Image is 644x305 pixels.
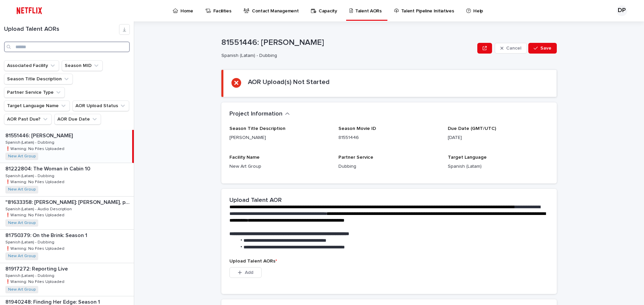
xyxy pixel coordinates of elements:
[221,38,475,48] p: 81551446: [PERSON_NAME]
[221,53,472,59] p: Spanish (Latam) - Dubbing
[4,100,70,111] button: Target Language Name
[4,74,73,84] button: Season Title Description
[338,163,439,170] p: Dubbing
[448,126,496,131] span: Due Date (GMT/UTC)
[5,278,66,284] p: ❗️Warning: No Files Uploaded
[229,267,262,278] button: Add
[5,231,89,239] p: 81750379: On the Brink: Season 1
[5,239,56,245] p: Spanish (Latam) - Dubbing
[8,154,36,159] a: New Art Group
[338,126,376,131] span: Season Movie ID
[229,126,285,131] span: Season Title Description
[229,197,282,204] h2: Upload Talent AOR
[72,100,129,111] button: AOR Upload Status
[338,134,439,141] p: 81551446
[495,43,527,54] button: Cancel
[5,172,56,178] p: Spanish (Latam) - Dubbing
[8,221,36,225] a: New Art Group
[5,139,56,145] p: Spanish (Latam) - Dubbing
[4,60,59,71] button: Associated Facility
[5,272,56,278] p: Spanish (Latam) - Dubbing
[528,43,557,54] button: Save
[8,287,36,292] a: New Art Group
[8,254,36,258] a: New Art Group
[245,270,253,275] span: Add
[616,5,627,16] div: DP
[229,110,282,118] h2: Project Information
[4,87,65,98] button: Partner Service Type
[229,259,277,263] span: Upload Talent AORs
[5,264,69,272] p: 81917272: Reporting Live
[4,26,119,33] h1: Upload Talent AORs
[5,206,73,212] p: Spanish (Latam) - Audio Description
[506,46,521,51] span: Cancel
[4,42,130,52] input: Search
[4,114,52,125] button: AOR Past Due?
[5,198,132,206] p: "81633358: Juan Gabriel: Debo, puedo y quiero: Limited Series"
[229,110,290,118] button: Project Information
[229,163,330,170] p: New Art Group
[5,131,74,139] p: 81551446: [PERSON_NAME]
[448,155,487,160] span: Target Language
[5,178,66,184] p: ❗️Warning: No Files Uploaded
[5,164,92,172] p: 81222804: The Woman in Cabin 10
[540,46,551,51] span: Save
[62,60,103,71] button: Season MID
[5,245,66,251] p: ❗️Warning: No Files Uploaded
[338,155,373,160] span: Partner Service
[248,78,330,86] h2: AOR Upload(s) Not Started
[5,212,66,218] p: ❗️Warning: No Files Uploaded
[229,134,330,141] p: [PERSON_NAME]
[54,114,101,125] button: AOR Due Date
[448,163,549,170] p: Spanish (Latam)
[448,134,549,141] p: [DATE]
[13,4,45,17] img: ifQbXi3ZQGMSEF7WDB7W
[229,155,260,160] span: Facility Name
[5,145,66,151] p: ❗️Warning: No Files Uploaded
[8,187,36,192] a: New Art Group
